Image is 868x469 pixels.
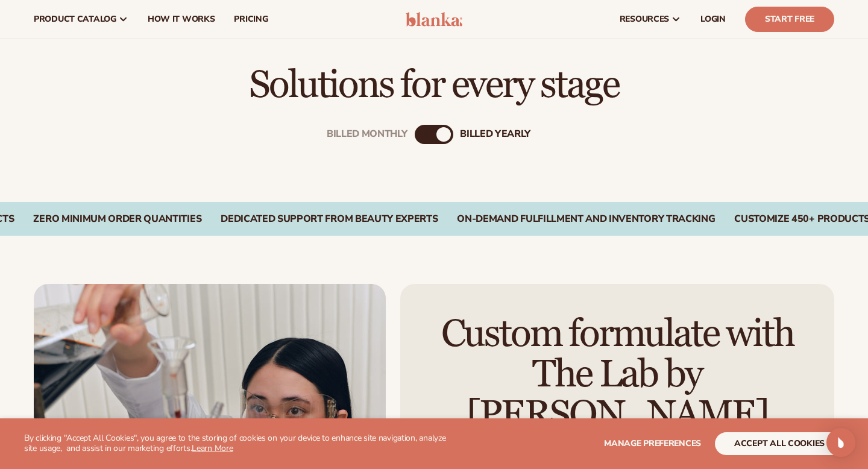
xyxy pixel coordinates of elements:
div: Open Intercom Messenger [826,428,855,457]
button: Manage preferences [604,432,701,455]
span: Manage preferences [604,438,701,449]
div: Billed Monthly [327,129,407,140]
span: resources [620,14,669,24]
span: pricing [234,14,268,24]
p: By clicking "Accept All Cookies", you agree to the storing of cookies on your device to enhance s... [24,433,453,454]
div: Zero Minimum Order QuantitieS [33,213,201,225]
h2: Solutions for every stage [34,65,834,105]
a: Learn More [192,442,233,454]
img: logo [406,12,463,27]
span: product catalog [34,14,116,24]
div: billed Yearly [460,129,530,140]
a: Start Free [745,7,834,32]
div: Dedicated Support From Beauty Experts [221,213,438,225]
h2: Custom formulate with The Lab by [PERSON_NAME] [434,314,800,436]
button: accept all cookies [715,432,844,455]
div: On-Demand Fulfillment and Inventory Tracking [457,213,715,225]
span: How It Works [148,14,215,24]
span: LOGIN [700,14,726,24]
